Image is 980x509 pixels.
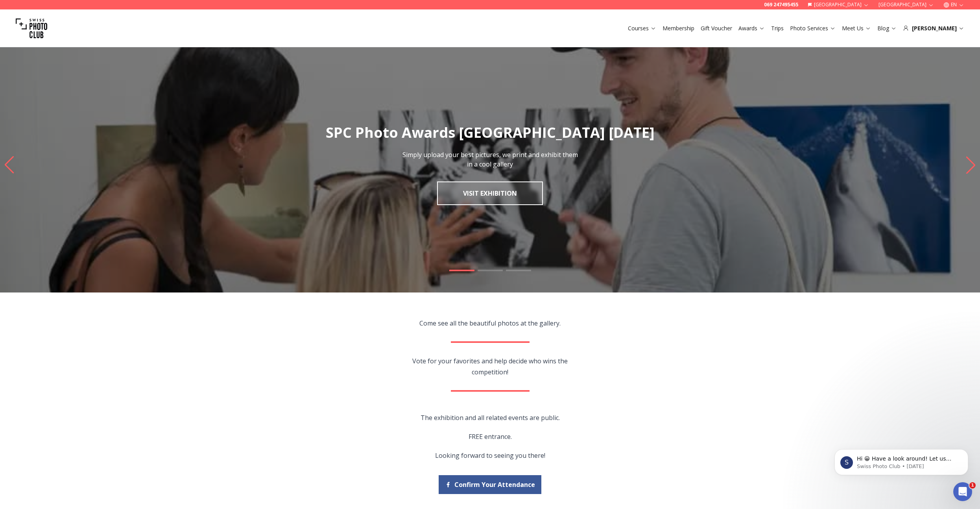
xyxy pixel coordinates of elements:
[402,150,578,169] p: Simply upload your best pictures, we print and exhibit them in a cool gallery
[625,23,659,34] button: Courses
[768,23,787,34] button: Trips
[701,24,732,32] a: Gift Voucher
[874,23,900,34] button: Blog
[877,24,897,32] a: Blog
[698,23,735,34] button: Gift Voucher
[842,24,871,32] a: Meet Us
[454,480,535,489] span: Confirm Your Attendance
[421,450,560,461] p: Looking forward to seeing you there!
[764,2,798,8] a: 069 247495455
[659,23,698,34] button: Membership
[839,23,874,34] button: Meet Us
[903,24,964,32] div: [PERSON_NAME]
[421,431,560,442] p: FREE entrance.
[628,24,656,32] a: Courses
[787,23,839,34] button: Photo Services
[823,433,980,488] iframe: Intercom notifications message
[953,482,972,501] iframe: Intercom live chat
[969,482,976,489] span: 1
[419,318,561,329] p: Come see all the beautiful photos at the gallery.
[771,24,784,32] a: Trips
[439,475,541,494] button: Confirm Your Attendance
[735,23,768,34] button: Awards
[738,24,765,32] a: Awards
[421,412,560,423] p: The exhibition and all related events are public.
[437,181,543,205] a: Visit Exhibition
[400,355,580,378] p: Vote for your favorites and help decide who wins the competition!
[663,24,694,32] a: Membership
[16,13,47,44] img: Swiss photo club
[790,24,836,32] a: Photo Services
